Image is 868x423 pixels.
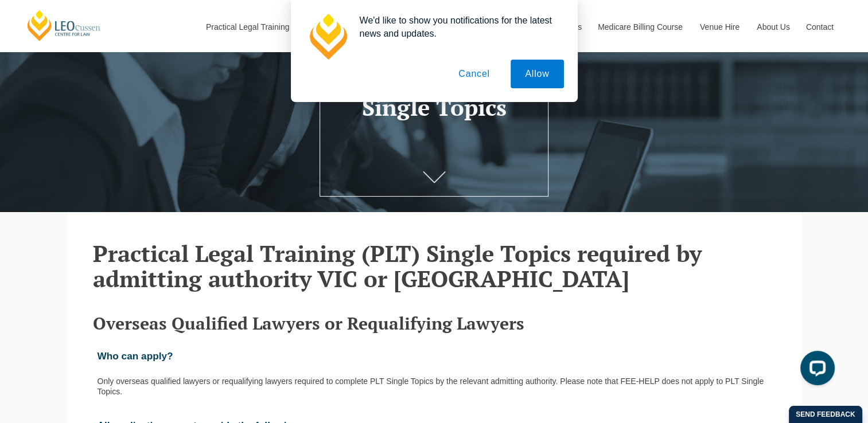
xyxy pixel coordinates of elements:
[305,14,351,60] img: notification icon
[98,376,771,397] p: Only overseas qualified lawyers or requalifying lawyers required to complete PLT Single Topics by...
[98,351,771,362] h2: Who can apply?
[511,60,563,88] button: Allow
[444,60,504,88] button: Cancel
[351,14,564,40] div: We'd like to show you notifications for the latest news and updates.
[791,346,839,394] iframe: LiveChat chat widget
[93,241,776,291] h2: Practical Legal Training (PLT) Single Topics required by admitting authority VIC or [GEOGRAPHIC_D...
[93,314,776,333] h3: Overseas Qualified Lawyers or Requalifying Lawyers
[330,44,538,120] h1: Practical Legal Training (PLT) Single Topics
